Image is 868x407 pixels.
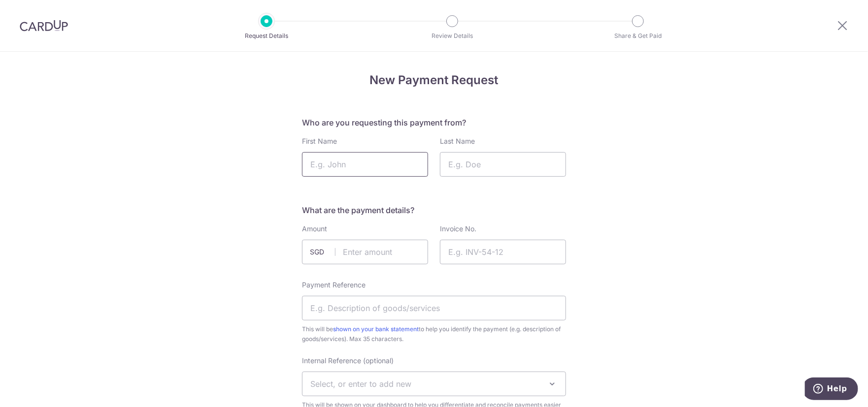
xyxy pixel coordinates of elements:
span: SGD [310,247,335,257]
input: E.g. John [302,152,428,177]
h5: Who are you requesting this payment from? [302,117,566,128]
span: This will be to help you identify the payment (e.g. description of goods/services). Max 35 charac... [302,324,566,344]
input: E.g. Description of goods/services [302,296,566,320]
label: Internal Reference (optional) [302,356,394,366]
p: Review Details [416,31,489,41]
input: E.g. Doe [440,152,566,177]
p: Share & Get Paid [601,31,674,41]
label: Payment Reference [302,280,366,290]
label: Last Name [440,136,475,146]
iframe: Opens a widget where you can find more information [805,377,858,402]
input: E.g. INV-54-12 [440,240,566,264]
label: Invoice No. [440,224,476,234]
input: Enter amount [302,240,428,264]
img: CardUp [20,20,68,31]
a: shown on your bank statement [333,325,419,333]
label: First Name [302,136,337,146]
p: Request Details [230,31,303,41]
h5: What are the payment details? [302,204,566,216]
span: Select, or enter to add new [310,379,411,389]
label: Amount [302,224,327,234]
h4: New Payment Request [302,71,566,89]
